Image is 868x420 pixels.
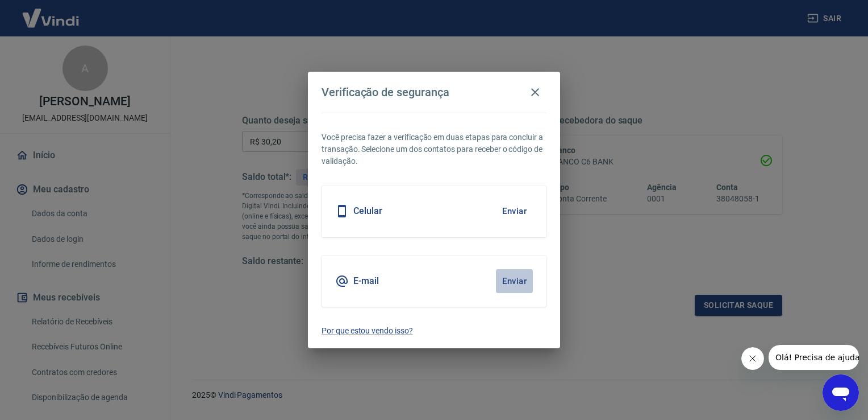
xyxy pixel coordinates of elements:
[322,325,546,337] a: Por que estou vendo isso?
[322,85,449,99] h4: Verificação de segurança
[769,345,859,370] iframe: Mensagem da empresa
[496,199,533,223] button: Enviar
[322,131,546,167] p: Você precisa fazer a verificação em duas etapas para concluir a transação. Selecione um dos conta...
[823,374,859,411] iframe: Botão para abrir a janela de mensagens
[496,269,533,293] button: Enviar
[353,205,382,217] h5: Celular
[741,347,764,370] iframe: Fechar mensagem
[7,8,95,17] span: Olá! Precisa de ajuda?
[353,275,379,287] h5: E-mail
